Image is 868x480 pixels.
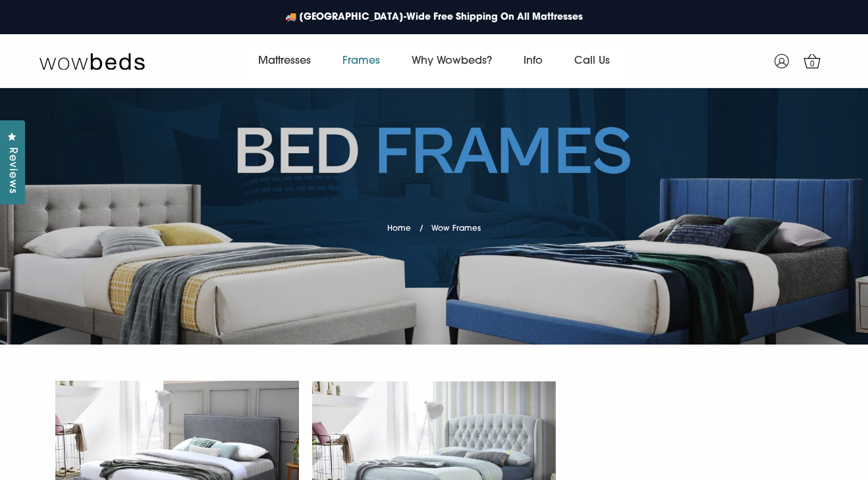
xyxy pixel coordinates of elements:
[40,52,145,70] img: Wow Beds Logo
[242,43,327,80] a: Mattresses
[327,43,396,80] a: Frames
[508,43,558,80] a: Info
[558,43,626,80] a: Call Us
[279,4,589,31] a: 🚚 [GEOGRAPHIC_DATA]-Wide Free Shipping On All Mattresses
[3,147,20,194] span: Reviews
[420,225,423,233] span: /
[387,207,481,241] nav: breadcrumbs
[796,45,828,78] a: 0
[806,58,819,71] span: 0
[431,225,481,233] span: Wow Frames
[396,43,508,80] a: Why Wowbeds?
[387,225,411,233] a: Home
